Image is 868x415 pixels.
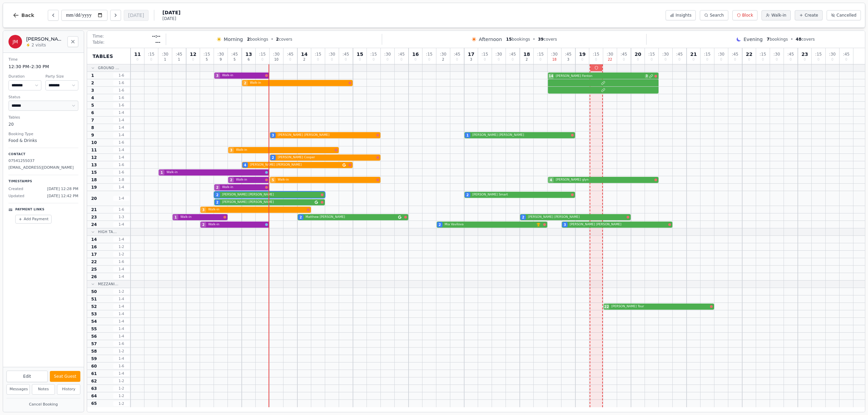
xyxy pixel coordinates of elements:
[8,35,22,48] div: JM
[216,73,219,78] span: 3
[222,192,319,197] span: [PERSON_NAME] [PERSON_NAME]
[342,163,346,167] svg: Google booking
[506,37,512,42] span: 15
[93,34,104,39] span: Time:
[245,52,252,57] span: 13
[400,58,402,61] span: 0
[91,125,94,130] span: 8
[317,58,319,61] span: 0
[805,13,818,18] span: Create
[113,326,130,331] span: 1 - 4
[113,341,130,346] span: 1 - 6
[113,80,130,85] span: 1 - 6
[470,58,472,61] span: 3
[484,58,486,61] span: 0
[512,58,514,61] span: 0
[164,58,166,61] span: 1
[261,58,263,61] span: 0
[113,267,130,272] span: 1 - 4
[98,229,117,234] span: High Ta...
[827,10,861,20] button: Cancelled
[15,207,44,212] p: Payment Links
[91,289,97,294] span: 50
[498,58,500,61] span: 0
[767,37,788,42] span: bookings
[817,58,820,61] span: 0
[8,186,23,192] span: Created
[113,88,130,93] span: 1 - 6
[113,214,130,220] span: 1 - 3
[8,121,78,127] dd: 20
[220,58,222,61] span: 9
[746,52,752,57] span: 22
[787,52,794,56] span: : 45
[666,10,696,20] button: Insights
[8,57,78,63] dt: Time
[216,192,219,198] span: 2
[428,58,430,61] span: 0
[315,201,318,204] svg: Google booking
[665,58,667,61] span: 0
[387,58,389,61] span: 0
[398,215,401,219] svg: Google booking
[301,52,308,57] span: 14
[556,178,653,182] span: [PERSON_NAME] glyn
[595,58,597,61] span: 0
[148,52,154,56] span: : 15
[8,179,78,184] p: Timestamps
[762,10,791,20] button: Walk-in
[155,40,160,45] span: ---
[692,58,694,61] span: 0
[791,37,793,42] span: •
[208,222,264,227] span: Walk-in
[467,192,469,198] span: 2
[113,162,130,167] span: 1 - 6
[790,58,792,61] span: 0
[113,252,130,257] span: 1 - 2
[150,58,152,61] span: 0
[250,163,341,167] span: [PERSON_NAME] [PERSON_NAME]
[113,110,130,115] span: 1 - 4
[113,274,130,279] span: 1 - 4
[248,58,250,61] span: 6
[98,65,119,70] span: Ground ...
[442,58,444,61] span: 2
[710,13,724,18] span: Search
[538,37,544,42] span: 39
[272,178,274,183] span: 5
[538,37,557,42] span: covers
[113,177,130,182] span: 1 - 8
[549,74,553,79] span: 14
[166,170,264,175] span: Walk-in
[635,52,641,57] span: 20
[247,37,268,42] span: bookings
[843,52,849,56] span: : 45
[91,296,97,302] span: 51
[250,81,347,85] span: Walk-in
[178,58,180,61] span: 1
[113,304,130,309] span: 1 - 4
[162,52,168,56] span: : 30
[222,200,313,205] span: [PERSON_NAME] [PERSON_NAME]
[222,73,264,78] span: Walk-in
[91,267,97,272] span: 25
[222,185,264,190] span: Walk-in
[91,326,97,332] span: 55
[802,52,808,57] span: 23
[113,118,130,123] span: 1 - 4
[539,58,541,61] span: 0
[776,58,778,61] span: 0
[91,185,97,190] span: 19
[426,52,432,56] span: : 15
[48,10,59,21] button: Previous day
[342,52,349,56] span: : 45
[244,163,246,168] span: 4
[234,58,236,61] span: 5
[315,52,321,56] span: : 15
[604,304,609,309] span: 22
[91,110,94,116] span: 6
[773,52,780,56] span: : 30
[91,118,94,123] span: 7
[565,52,571,56] span: : 45
[8,165,78,171] p: [EMAIL_ADDRESS][DOMAIN_NAME]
